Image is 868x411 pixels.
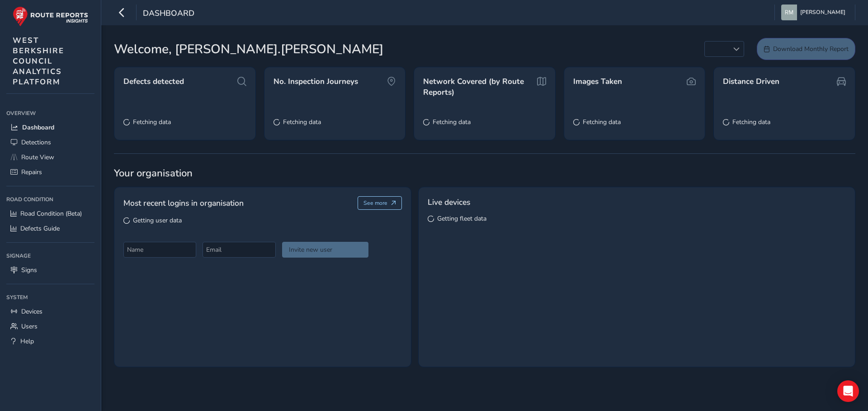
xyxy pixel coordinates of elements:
[20,209,82,218] span: Road Condition (Beta)
[800,5,845,20] span: [PERSON_NAME]
[781,5,797,20] img: diamond-layout
[6,135,94,150] a: Detections
[13,6,88,27] img: rr logo
[123,242,196,258] input: Name
[6,206,94,221] a: Road Condition (Beta)
[423,76,533,97] span: Network Covered (by Route Reports)
[583,118,621,126] span: Fetching data
[732,118,770,126] span: Fetching data
[123,197,244,209] span: Most recent logins in organisation
[283,118,321,126] span: Fetching data
[133,216,182,225] span: Getting user data
[437,214,486,223] span: Getting fleet data
[114,166,855,180] span: Your organisation
[573,76,622,87] span: Images Taken
[6,193,94,206] div: Road Condition
[6,334,94,349] a: Help
[21,138,51,147] span: Detections
[21,168,42,176] span: Repairs
[13,35,64,87] span: WEST BERKSHIRE COUNCIL ANALYTICS PLATFORM
[133,118,171,126] span: Fetching data
[6,291,94,304] div: System
[433,118,471,126] span: Fetching data
[6,319,94,334] a: Users
[21,266,37,274] span: Signs
[6,221,94,236] a: Defects Guide
[6,249,94,263] div: Signage
[21,307,42,316] span: Devices
[837,380,859,402] div: Open Intercom Messenger
[114,40,383,59] span: Welcome, [PERSON_NAME].[PERSON_NAME]
[781,5,849,20] button: [PERSON_NAME]
[6,120,94,135] a: Dashboard
[363,199,387,207] span: See more
[20,224,60,233] span: Defects Guide
[6,106,94,120] div: Overview
[22,123,54,132] span: Dashboard
[6,165,94,180] a: Repairs
[428,196,470,208] span: Live devices
[21,153,54,162] span: Route View
[6,150,94,165] a: Route View
[21,322,38,331] span: Users
[723,76,779,87] span: Distance Driven
[20,337,34,346] span: Help
[274,76,358,87] span: No. Inspection Journeys
[203,242,275,258] input: Email
[6,263,94,277] a: Signs
[143,8,194,20] span: Dashboard
[6,304,94,319] a: Devices
[123,76,184,87] span: Defects detected
[358,196,402,210] button: See more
